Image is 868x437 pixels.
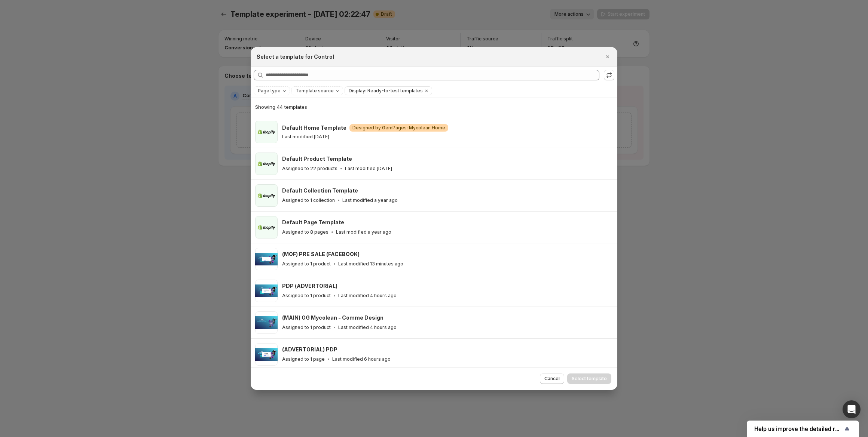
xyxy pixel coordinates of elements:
[254,87,290,95] button: Page type
[602,52,613,62] button: Close
[544,376,560,382] span: Cancel
[338,261,403,267] p: Last modified 13 minutes ago
[338,324,397,330] p: Last modified 4 hours ago
[342,197,398,203] p: Last modified a year ago
[296,88,334,94] span: Template source
[282,166,337,172] p: Assigned to 22 products
[255,153,278,175] img: Default Product Template
[282,219,344,226] h3: Default Page Template
[282,229,328,235] p: Assigned to 8 pages
[282,155,352,163] h3: Default Product Template
[282,346,337,353] h3: (ADVERTORIAL) PDP
[282,282,337,290] h3: PDP (ADVERTORIAL)
[282,124,346,132] h3: Default Home Template
[282,261,331,267] p: Assigned to 1 product
[282,356,325,362] p: Assigned to 1 page
[345,87,423,95] button: Display: Ready-to-test templates
[754,424,852,433] button: Show survey - Help us improve the detailed report for A/B campaigns
[332,356,391,362] p: Last modified 6 hours ago
[336,229,391,235] p: Last modified a year ago
[423,87,430,95] button: Clear
[255,184,278,207] img: Default Collection Template
[754,425,843,433] span: Help us improve the detailed report for A/B campaigns
[255,121,278,143] img: Default Home Template
[282,314,383,321] h3: (MAIN) OG Mycolean - Comme Design
[282,293,331,299] p: Assigned to 1 product
[292,87,343,95] button: Template source
[282,197,335,203] p: Assigned to 1 collection
[349,88,423,94] span: Display: Ready-to-test templates
[255,216,278,238] img: Default Page Template
[345,166,392,172] p: Last modified [DATE]
[258,88,281,94] span: Page type
[282,324,331,330] p: Assigned to 1 product
[338,293,397,299] p: Last modified 4 hours ago
[282,134,329,140] p: Last modified [DATE]
[352,125,445,131] span: Designed by GemPages: Mycolean Home
[843,400,861,418] div: Open Intercom Messenger
[282,187,358,194] h3: Default Collection Template
[257,53,334,61] h2: Select a template for Control
[282,250,360,258] h3: (MOF) PRE SALE (FACEBOOK)
[540,373,564,384] button: Cancel
[255,104,307,110] span: Showing 44 templates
